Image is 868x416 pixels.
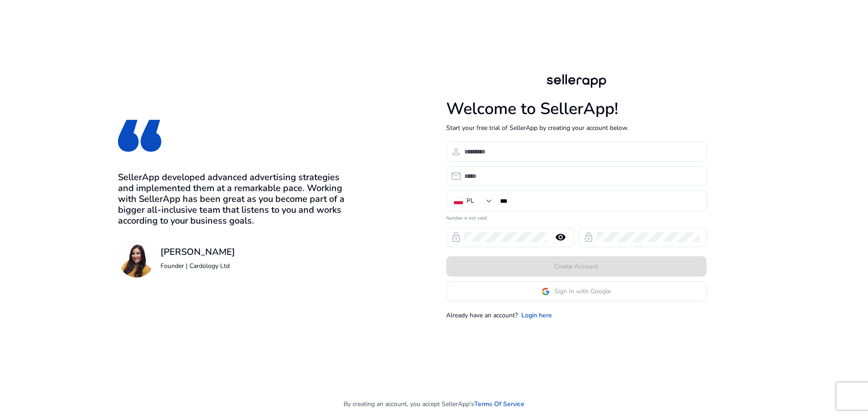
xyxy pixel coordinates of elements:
[467,196,474,206] div: PL
[160,261,235,271] p: Founder | Cardology Ltd
[550,232,571,243] mat-icon: remove_red_eye
[446,99,707,119] h1: Welcome to SellerApp!
[451,146,462,157] span: person
[446,311,518,320] p: Already have an account?
[451,171,462,182] span: email
[118,172,349,226] h3: SellerApp developed advanced advertising strategies and implemented them at a remarkable pace. Wo...
[521,311,552,320] a: Login here
[446,123,707,133] p: Start your free trial of SellerApp by creating your account below.
[160,247,235,258] h3: [PERSON_NAME]
[474,399,524,409] a: Terms Of Service
[583,232,594,243] span: lock
[446,212,707,222] mat-error: Number is not valid
[451,232,462,243] span: lock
